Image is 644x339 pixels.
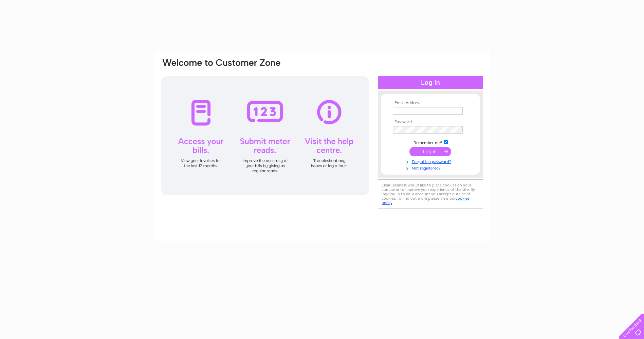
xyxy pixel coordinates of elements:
div: Clear Business would like to place cookies on your computer to improve your experience of the sit... [378,179,483,209]
input: Submit [409,147,451,156]
a: Forgotten password? [393,158,470,164]
td: Remember me? [391,139,470,145]
th: Email Address: [391,101,470,105]
a: Not registered? [393,164,470,171]
a: cookies policy [382,196,469,205]
th: Password: [391,120,470,124]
